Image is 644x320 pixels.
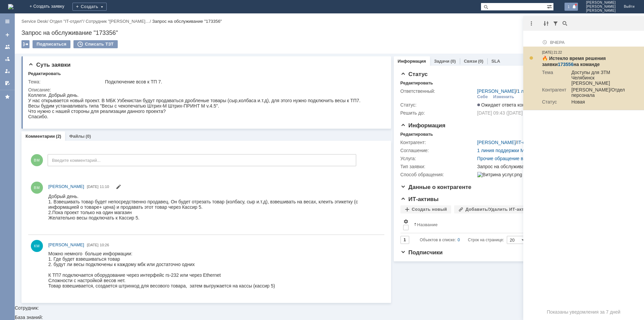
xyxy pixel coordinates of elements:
div: Изменить [493,94,514,100]
div: Показаны уведомления за 7 дней [541,307,626,317]
a: Комментарии [25,134,55,139]
div: / [21,19,50,24]
span: [PERSON_NAME] [48,184,84,189]
div: Запрос на обслуживание "173356" [152,19,222,24]
span: Статус [400,71,428,77]
div: Поиск по тексту [561,19,569,27]
a: Информация [398,59,426,64]
span: [PERSON_NAME] [586,5,616,9]
a: SLA [491,59,500,64]
div: Название [417,222,438,227]
div: / [477,140,535,145]
a: [PERSON_NAME] [477,88,516,94]
span: [PERSON_NAME] [586,9,616,13]
a: Сотрудник "[PERSON_NAME]… [86,19,150,24]
a: Заявки в моей ответственности [2,54,13,64]
div: Тема: [28,79,104,84]
div: (2) [56,134,61,139]
span: Настройки [403,219,409,224]
a: Отдел "IT-отдел" [50,19,83,24]
span: 10:26 [100,243,109,247]
a: 173556 [558,62,574,67]
div: Статус: [400,102,476,108]
span: ИТ-активы [400,196,439,202]
span: Редактировать [116,185,121,190]
div: Контрагент: [400,140,476,145]
span: + цена [51,11,65,16]
div: Сотрудник: [15,54,644,310]
a: [PERSON_NAME] [477,140,516,145]
div: Себе [477,94,488,100]
div: Описание: [28,87,382,92]
td: Новая [566,99,629,106]
div: Соглашение: [400,148,476,153]
div: 0 [458,236,460,244]
div: / [50,19,86,24]
td: [PERSON_NAME]/Отдел персонала [566,87,629,99]
span: [PERSON_NAME] [48,242,84,247]
div: (0) [478,59,483,64]
div: Редактировать [400,132,433,137]
span: 11:10 [100,185,109,189]
a: Service Desk [21,19,47,24]
span: Ожидает ответа контрагента [477,102,544,108]
span: Информация [400,122,445,129]
div: Отметить как прочитанное [529,55,534,61]
a: Мои заявки [2,66,13,76]
span: Расширенный поиск [547,3,553,9]
span: Объектов в списке: [420,238,456,242]
a: 1 линия поддержки МБК [517,88,570,94]
div: Группировка уведомлений [542,19,550,27]
div: Редактировать [400,80,433,86]
a: [PERSON_NAME] [48,183,84,190]
a: Файлы [69,134,85,139]
a: Связи [464,59,477,64]
div: / [477,88,570,94]
div: Ответственный: [400,88,476,94]
div: Работа с массовостью [21,40,30,48]
span: Данные о контрагенте [400,184,472,190]
div: Услуга: [400,156,476,161]
div: Вчера [542,39,629,45]
span: Подписчики [400,249,443,256]
a: 1 линия поддержки МБК [477,148,530,153]
td: Доступы для ЗТМ Челябинск [PERSON_NAME] [566,70,629,87]
a: [PERSON_NAME] [48,242,84,248]
div: (0) [450,59,456,64]
img: logo [8,4,13,9]
span: 1 [566,4,572,9]
div: База знаний: [15,315,644,320]
td: Статус [542,99,566,106]
div: / [86,19,152,24]
span: [PERSON_NAME] [586,1,616,5]
span: [DATE] [87,185,99,189]
strong: 🔥 Истекло время решения заявки на команде [542,56,606,67]
div: Запрос на обслуживание [477,164,627,169]
span: [DATE] [87,243,99,247]
div: Тип заявки: [400,164,476,169]
div: Способ обращения: [400,172,476,177]
div: [DATE] 21:22 [542,50,562,55]
a: Прочие обращение в техподдержку ИТ [477,156,562,161]
div: Фильтрация [551,19,559,27]
img: Витрина услуг.png [477,172,522,177]
div: Действия с уведомлениями [527,19,535,27]
td: Тема [542,70,566,87]
a: Мои согласования [2,78,13,88]
div: Подключение всов к ТП 7. [105,79,381,84]
span: ВМ [31,154,43,166]
a: Создать заявку [2,29,13,40]
div: Редактировать [28,71,61,76]
div: Запрос на обслуживание "173356" [21,29,637,36]
span: Суть заявки [28,62,70,68]
span: [DATE] 09:43 ([DATE] 07:43) [477,110,537,116]
div: (0) [86,134,91,139]
td: Контрагент [542,87,566,99]
a: Заявки на командах [2,42,13,52]
th: Название [411,216,625,233]
div: Решить до: [400,110,476,116]
div: Создать [72,3,107,11]
i: Строк на странице: [420,236,504,244]
a: IT-отдел [517,140,535,145]
a: Перейти на домашнюю страницу [8,4,13,9]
